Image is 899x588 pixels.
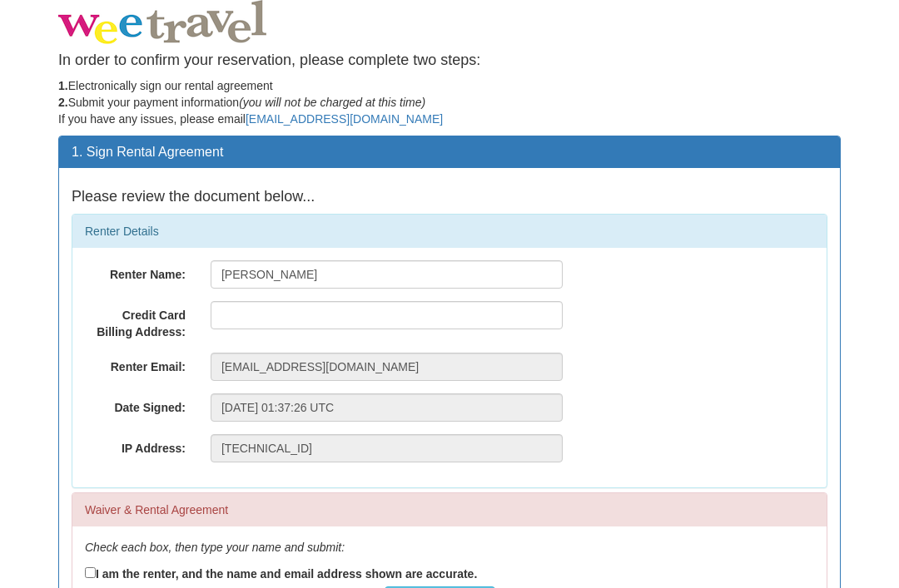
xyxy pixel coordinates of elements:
[85,567,96,578] input: I am the renter, and the name and email address shown are accurate.
[246,112,443,126] a: [EMAIL_ADDRESS][DOMAIN_NAME]
[72,353,198,375] label: Renter Email:
[58,79,68,92] strong: 1.
[72,393,198,416] label: Date Signed:
[72,493,827,526] div: Waiver & Rental Agreement
[58,52,841,69] h4: In order to confirm your reservation, please complete two steps:
[72,145,827,160] h3: 1. Sign Rental Agreement
[72,434,198,457] label: IP Address:
[72,189,827,205] h4: Please review the document below...
[85,541,345,554] em: Check each box, then type your name and submit:
[58,77,841,127] p: Electronically sign our rental agreement Submit your payment information If you have any issues, ...
[58,96,68,109] strong: 2.
[72,215,827,248] div: Renter Details
[72,301,198,340] label: Credit Card Billing Address:
[239,96,425,109] em: (you will not be charged at this time)
[72,260,198,283] label: Renter Name:
[85,564,477,582] label: I am the renter, and the name and email address shown are accurate.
